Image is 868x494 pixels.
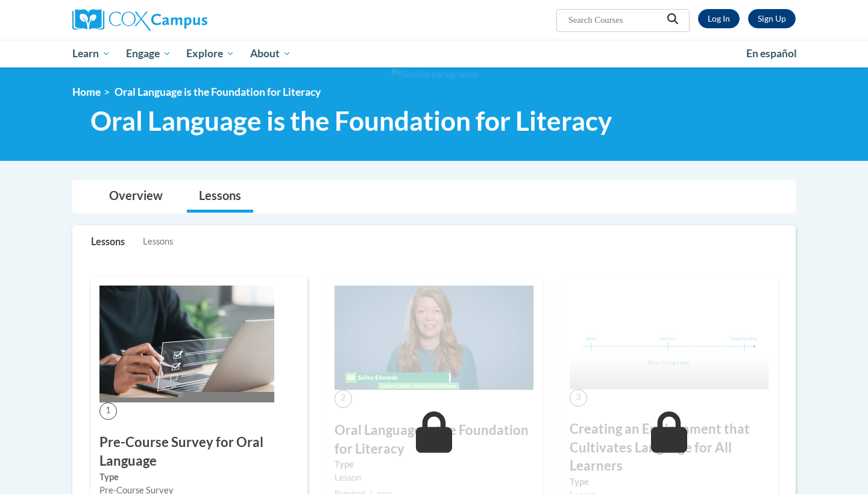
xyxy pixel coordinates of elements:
[99,402,117,420] span: 1
[335,458,533,471] label: Type
[391,68,477,81] img: Section background
[115,86,321,98] span: Oral Language is the Foundation for Literacy
[335,471,533,484] div: Lesson
[99,471,298,484] label: Type
[72,86,101,98] a: Home
[126,46,171,61] span: Engage
[738,41,805,66] a: En español
[186,46,234,61] span: Explore
[335,286,533,390] img: Course Image
[250,46,291,61] span: About
[99,433,298,471] h3: Pre-Course Survey for Oral Language
[570,286,769,389] img: Course Image
[570,475,769,489] label: Type
[72,9,207,31] img: Cox Campus
[570,389,587,407] span: 3
[242,40,299,67] a: About
[698,9,740,28] a: Log In
[64,40,118,67] a: Learn
[570,420,769,475] h3: Creating an Environment that Cultivates Language for All Learners
[91,235,125,248] p: Lessons
[72,9,301,31] a: Cox Campus
[72,46,110,61] span: Learn
[748,9,796,28] a: Register
[143,235,173,248] span: Lessons
[567,13,664,27] input: Search Courses
[187,181,253,213] a: Lessons
[746,47,797,60] span: En español
[664,13,682,28] button: Search
[54,40,814,67] div: Main menu
[99,286,274,402] img: Course Image
[335,390,352,407] span: 2
[90,105,612,137] span: Oral Language is the Foundation for Literacy
[97,181,175,213] a: Overview
[118,40,179,67] a: Engage
[335,421,533,458] h3: Oral Language is the Foundation for Literacy
[178,40,242,67] a: Explore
